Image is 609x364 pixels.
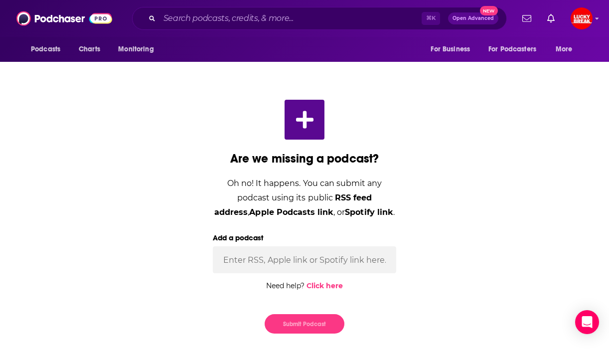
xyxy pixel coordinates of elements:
img: User Profile [571,7,593,29]
div: Oh no! It happens. You can submit any podcast using its public , , or . [213,176,396,219]
button: Show profile menu [571,7,593,29]
a: Charts [72,40,106,59]
span: Apple Podcasts link [249,207,333,217]
button: open menu [482,40,551,59]
span: For Podcasters [488,42,536,56]
span: Monitoring [118,42,153,56]
a: Show notifications dropdown [543,10,559,27]
span: For Business [431,42,470,56]
div: Need help? [213,281,396,290]
span: New [480,6,498,15]
button: open menu [111,40,166,59]
span: Logged in as annagregory [571,7,593,29]
a: Click here [306,281,343,290]
span: Podcasts [31,42,60,56]
span: Spotify link [345,207,393,217]
span: More [556,42,573,56]
input: Enter RSS, Apple link or Spotify link here... [213,246,396,273]
img: Podchaser - Follow, Share and Rate Podcasts [16,9,112,28]
label: Add a podcast [213,231,396,244]
div: Open Intercom Messenger [575,310,599,334]
div: Search podcasts, credits, & more... [132,7,507,30]
button: open menu [549,40,585,59]
button: open menu [24,40,73,59]
span: Open Advanced [453,16,494,21]
button: open menu [424,40,482,59]
a: Show notifications dropdown [518,10,535,27]
span: Charts [79,42,100,56]
span: ⌘ K [422,12,440,25]
button: Open AdvancedNew [448,12,498,24]
input: Search podcasts, credits, & more... [159,10,422,26]
button: Submit Podcast [265,314,344,334]
div: Are we missing a podcast? [230,152,379,166]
